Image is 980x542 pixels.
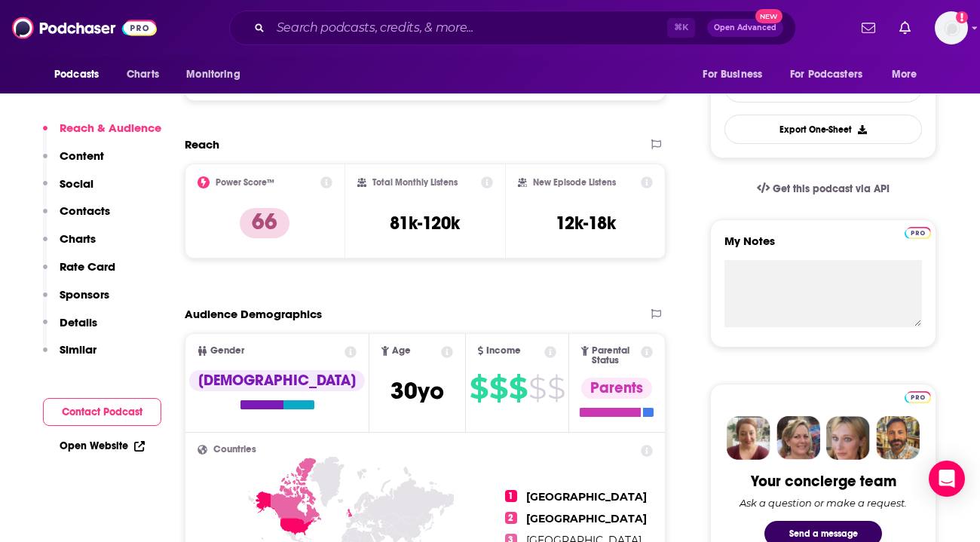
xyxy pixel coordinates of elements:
input: Search podcasts, credits, & more... [271,16,667,40]
span: ⌘ K [667,18,695,38]
span: $ [509,376,527,400]
img: User Profile [935,11,968,44]
span: $ [547,376,565,400]
img: Jon Profile [876,416,920,460]
h2: Power Score™ [216,177,274,188]
button: Contacts [43,204,110,231]
button: Contact Podcast [43,398,161,426]
div: Open Intercom Messenger [929,461,965,497]
span: 1 [505,490,517,502]
span: [GEOGRAPHIC_DATA] [526,512,647,525]
p: Reach & Audience [60,121,161,135]
button: Details [43,315,97,343]
span: 30 yo [390,376,444,406]
a: Show notifications dropdown [893,15,917,41]
div: Search podcasts, credits, & more... [229,11,796,45]
p: 66 [240,208,289,238]
button: Show profile menu [935,11,968,44]
p: Details [60,315,97,329]
button: Rate Card [43,259,115,287]
h2: Audience Demographics [185,307,322,321]
a: Pro website [905,225,931,239]
span: Income [486,346,521,356]
a: Show notifications dropdown [856,15,881,41]
button: Sponsors [43,287,109,315]
button: Reach & Audience [43,121,161,149]
span: For Business [703,64,762,85]
span: More [892,64,917,85]
button: open menu [176,60,259,89]
button: Charts [43,231,96,259]
span: Podcasts [54,64,99,85]
span: Age [392,346,411,356]
span: Monitoring [186,64,240,85]
button: Content [43,149,104,176]
button: open menu [692,60,781,89]
p: Similar [60,342,96,357]
div: Ask a question or make a request. [740,497,907,509]
span: For Podcasters [790,64,862,85]
span: New [755,9,782,23]
label: My Notes [724,234,922,260]
button: Open AdvancedNew [707,19,783,37]
div: [DEMOGRAPHIC_DATA] [189,370,365,391]
span: [GEOGRAPHIC_DATA] [526,490,647,504]
svg: Add a profile image [956,11,968,23]
button: open menu [44,60,118,89]
button: open menu [881,60,936,89]
span: Gender [210,346,244,356]
span: Get this podcast via API [773,182,890,195]
span: 2 [505,512,517,524]
span: Countries [213,445,256,455]
button: open menu [780,60,884,89]
p: Rate Card [60,259,115,274]
img: Jules Profile [826,416,870,460]
p: Sponsors [60,287,109,302]
span: Parental Status [592,346,639,366]
button: Social [43,176,93,204]
img: Sydney Profile [727,416,770,460]
a: Open Website [60,439,145,452]
p: Content [60,149,104,163]
a: Charts [117,60,168,89]
button: Export One-Sheet [724,115,922,144]
button: Similar [43,342,96,370]
img: Podchaser Pro [905,227,931,239]
div: Parents [581,378,652,399]
h2: New Episode Listens [533,177,616,188]
h2: Total Monthly Listens [372,177,458,188]
h3: 12k-18k [556,212,616,234]
span: $ [470,376,488,400]
img: Podchaser - Follow, Share and Rate Podcasts [12,14,157,42]
img: Podchaser Pro [905,391,931,403]
span: Open Advanced [714,24,776,32]
h2: Reach [185,137,219,152]
span: $ [489,376,507,400]
p: Contacts [60,204,110,218]
img: Barbara Profile [776,416,820,460]
p: Charts [60,231,96,246]
h3: 81k-120k [390,212,460,234]
span: Logged in as raevotta [935,11,968,44]
a: Get this podcast via API [745,170,902,207]
span: $ [528,376,546,400]
a: Pro website [905,389,931,403]
p: Social [60,176,93,191]
span: Charts [127,64,159,85]
div: Your concierge team [751,472,896,491]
